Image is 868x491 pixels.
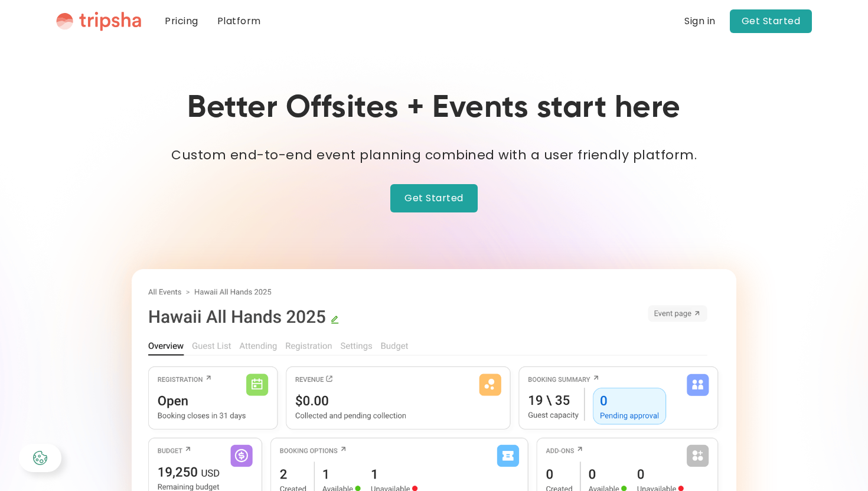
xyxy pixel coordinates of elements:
a: Get Started [730,9,812,33]
div: Sign in [684,17,716,26]
a: Sign in [684,14,716,28]
a: Get Started [390,184,478,212]
strong: Custom end-to-end event planning combined with a user friendly platform. [171,146,697,164]
a: home [56,11,141,31]
img: Tripsha Logo [56,11,141,31]
h1: Better Offsites + Events start here [187,90,681,127]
